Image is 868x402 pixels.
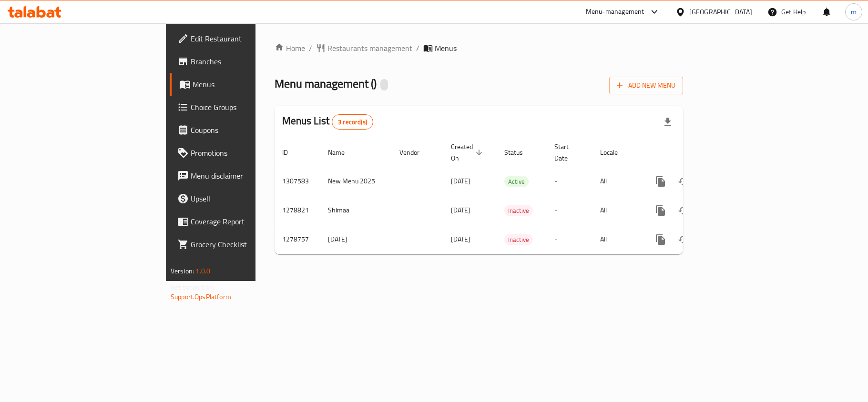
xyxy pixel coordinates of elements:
[282,114,373,130] h2: Menus List
[649,170,672,193] button: more
[649,228,672,251] button: more
[275,42,683,54] nav: breadcrumb
[170,27,311,50] a: Edit Restaurant
[171,291,231,303] a: Support.OpsPlatform
[672,228,695,251] button: Change Status
[504,205,533,216] span: Inactive
[170,164,311,187] a: Menu disclaimer
[642,138,748,167] th: Actions
[451,175,470,187] span: [DATE]
[332,114,373,130] div: Total records count
[399,147,432,158] span: Vendor
[328,147,357,158] span: Name
[327,42,412,54] span: Restaurants management
[170,50,311,73] a: Branches
[191,147,303,159] span: Promotions
[547,196,592,225] td: -
[592,225,642,254] td: All
[170,119,311,141] a: Coupons
[275,138,748,254] table: enhanced table
[547,225,592,254] td: -
[332,118,373,127] span: 3 record(s)
[275,73,377,94] span: Menu management ( )
[191,239,303,250] span: Grocery Checklist
[689,7,752,17] div: [GEOGRAPHIC_DATA]
[170,73,311,96] a: Menus
[451,141,485,164] span: Created On
[504,234,533,245] span: Inactive
[171,265,194,277] span: Version:
[191,124,303,136] span: Coupons
[592,196,642,225] td: All
[191,170,303,181] span: Menu disclaimer
[320,196,392,225] td: Shimaa
[171,281,214,293] span: Get support on:
[191,193,303,204] span: Upsell
[851,7,857,17] span: m
[547,167,592,196] td: -
[600,147,630,158] span: Locale
[191,216,303,227] span: Coverage Report
[649,199,672,222] button: more
[320,167,392,196] td: New Menu 2025
[170,141,311,164] a: Promotions
[191,101,303,113] span: Choice Groups
[586,6,644,18] div: Menu-management
[193,79,303,90] span: Menus
[416,42,419,54] li: /
[191,56,303,67] span: Branches
[504,205,533,216] div: Inactive
[282,147,300,158] span: ID
[170,96,311,119] a: Choice Groups
[170,210,311,233] a: Coverage Report
[609,77,683,94] button: Add New Menu
[320,225,392,254] td: [DATE]
[170,233,311,256] a: Grocery Checklist
[316,42,412,54] a: Restaurants management
[504,176,529,187] span: Active
[191,33,303,44] span: Edit Restaurant
[170,187,311,210] a: Upsell
[672,170,695,193] button: Change Status
[554,141,581,164] span: Start Date
[672,199,695,222] button: Change Status
[656,111,679,133] div: Export file
[435,42,457,54] span: Menus
[451,233,470,245] span: [DATE]
[592,167,642,196] td: All
[617,80,675,91] span: Add New Menu
[504,147,535,158] span: Status
[195,265,210,277] span: 1.0.0
[504,234,533,245] div: Inactive
[451,204,470,216] span: [DATE]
